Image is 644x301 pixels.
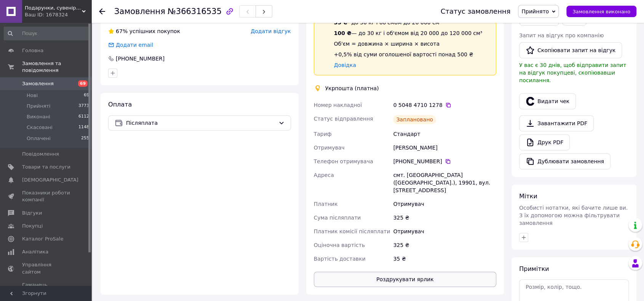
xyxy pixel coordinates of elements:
[334,40,483,48] div: Об'єм = довжина × ширина × висота
[22,60,91,74] span: Замовлення та повідомлення
[392,238,498,252] div: 325 ₴
[519,153,610,169] button: Дублювати замовлення
[519,42,622,58] button: Скопіювати запит на відгук
[519,32,604,38] span: Запит на відгук про компанію
[334,62,356,68] a: Довідка
[334,19,348,25] span: 35 ₴
[314,201,338,207] span: Платник
[572,9,630,14] span: Замовлення виконано
[314,256,366,262] span: Вартість доставки
[115,55,165,62] div: [PHONE_NUMBER]
[78,113,89,120] span: 6112
[314,158,373,164] span: Телефон отримувача
[108,27,180,35] div: успішних покупок
[392,211,498,225] div: 325 ₴
[27,124,53,131] span: Скасовані
[78,103,89,110] span: 3773
[314,172,334,178] span: Адреса
[25,5,82,11] span: Подарунки, сувеніри, предмети інтер'єру "Елефант"
[314,228,390,234] span: Платник комісії післяплати
[519,115,594,131] a: Завантажити PDF
[519,93,576,109] button: Видати чек
[27,92,38,99] span: Нові
[116,28,128,34] span: 67%
[27,135,51,142] span: Оплачені
[107,41,154,49] div: Додати email
[22,190,70,203] span: Показники роботи компанії
[519,134,570,150] a: Друк PDF
[334,51,483,58] div: +0,5% від суми оголошеної вартості понад 500 ₴
[78,80,88,87] span: 69
[392,168,498,197] div: смт. [GEOGRAPHIC_DATA] ([GEOGRAPHIC_DATA].), 19901, вул. [STREET_ADDRESS]
[392,127,498,141] div: Стандарт
[519,62,626,83] span: У вас є 30 днів, щоб відправити запит на відгук покупцеві, скопіювавши посилання.
[22,151,59,158] span: Повідомлення
[314,272,497,287] button: Роздрукувати ярлик
[99,8,105,15] div: Повернутися назад
[323,84,381,92] div: Укрпошта (платна)
[519,193,537,200] span: Мітки
[114,7,165,16] span: Замовлення
[84,92,89,99] span: 69
[22,261,70,275] span: Управління сайтом
[22,47,43,54] span: Головна
[168,7,222,16] span: №366316535
[251,28,291,34] span: Додати відгук
[393,115,436,124] div: Заплановано
[441,8,511,15] div: Статус замовлення
[22,236,63,242] span: Каталог ProSale
[27,113,50,120] span: Виконані
[393,158,496,165] div: [PHONE_NUMBER]
[78,124,89,131] span: 1148
[392,197,498,211] div: Отримувач
[314,145,345,151] span: Отримувач
[519,205,628,226] span: Особисті нотатки, які бачите лише ви. З їх допомогою можна фільтрувати замовлення
[521,8,549,14] span: Прийнято
[519,265,549,272] span: Примітки
[314,215,361,221] span: Сума післяплати
[81,135,89,142] span: 255
[334,29,483,37] div: — до 30 кг і об'ємом від 20 000 до 120 000 см³
[334,30,352,36] span: 100 ₴
[22,223,43,229] span: Покупці
[22,210,42,217] span: Відгуки
[22,164,70,170] span: Товари та послуги
[392,225,498,238] div: Отримувач
[108,101,132,108] span: Оплата
[566,6,636,17] button: Замовлення виконано
[22,177,78,183] span: [DEMOGRAPHIC_DATA]
[314,102,362,108] span: Номер накладної
[22,248,48,255] span: Аналітика
[314,116,373,122] span: Статус відправлення
[22,282,70,295] span: Гаманець компанії
[27,103,50,110] span: Прийняті
[392,252,498,266] div: 35 ₴
[4,27,90,40] input: Пошук
[393,101,496,109] div: 0 5048 4710 1278
[392,141,498,154] div: [PERSON_NAME]
[126,119,275,127] span: Післяплата
[22,80,54,87] span: Замовлення
[115,41,154,49] div: Додати email
[25,11,91,18] div: Ваш ID: 1678324
[314,242,365,248] span: Оціночна вартість
[314,131,332,137] span: Тариф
